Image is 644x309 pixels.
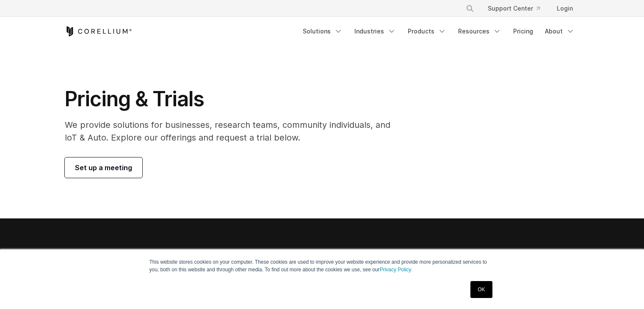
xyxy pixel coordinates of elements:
[65,157,142,178] a: Set up a meeting
[65,119,402,144] p: We provide solutions for businesses, research teams, community individuals, and IoT & Auto. Explo...
[508,24,538,39] a: Pricing
[453,24,506,39] a: Resources
[65,26,132,36] a: Corellium Home
[462,1,478,16] button: Search
[380,267,412,273] a: Privacy Policy.
[298,24,348,39] a: Solutions
[149,258,495,273] p: This website stores cookies on your computer. These cookies are used to improve your website expe...
[403,24,451,39] a: Products
[349,24,401,39] a: Industries
[298,24,580,39] div: Navigation Menu
[470,281,492,298] a: OK
[540,24,580,39] a: About
[481,1,547,16] a: Support Center
[75,163,132,173] span: Set up a meeting
[456,1,580,16] div: Navigation Menu
[65,86,402,112] h1: Pricing & Trials
[550,1,580,16] a: Login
